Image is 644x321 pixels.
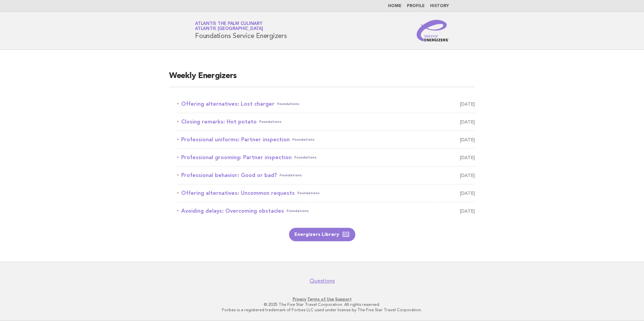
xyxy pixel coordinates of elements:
[335,297,352,301] a: Support
[293,297,306,301] a: Privacy
[259,117,282,127] span: Foundations
[177,117,475,127] a: Closing remarks: Hot potatoFoundations [DATE]
[177,99,475,109] a: Offering alternatives: Lost chargerFoundations [DATE]
[116,302,528,307] p: © 2025 The Five Star Travel Corporation. All rights reserved.
[177,171,475,180] a: Professional behavior: Good or bad?Foundations [DATE]
[294,153,317,162] span: Foundations
[169,71,475,87] h2: Weekly Energizers
[177,135,475,144] a: Professional uniforms: Partner inspectionFoundations [DATE]
[289,228,355,241] a: Energizers Library
[307,297,334,301] a: Terms of Use
[297,188,320,198] span: Foundations
[388,4,401,8] a: Home
[460,117,475,127] span: [DATE]
[177,153,475,162] a: Professional grooming: Partner inspectionFoundations [DATE]
[460,188,475,198] span: [DATE]
[417,20,449,41] img: Service Energizers
[195,22,263,31] a: Atlantis The Palm CulinaryAtlantis [GEOGRAPHIC_DATA]
[277,99,299,109] span: Foundations
[280,171,302,180] span: Foundations
[460,171,475,180] span: [DATE]
[195,22,287,39] h1: Foundations Service Energizers
[177,206,475,216] a: Avoiding delays: Overcoming obstaclesFoundations [DATE]
[177,188,475,198] a: Offering alternatives: Uncommon requestsFoundations [DATE]
[116,296,528,302] p: · ·
[310,278,335,284] a: Questions
[460,135,475,144] span: [DATE]
[430,4,449,8] a: History
[195,27,263,31] span: Atlantis [GEOGRAPHIC_DATA]
[116,307,528,313] p: Forbes is a registered trademark of Forbes LLC used under license by The Five Star Travel Corpora...
[460,153,475,162] span: [DATE]
[292,135,315,144] span: Foundations
[460,206,475,216] span: [DATE]
[287,206,309,216] span: Foundations
[407,4,425,8] a: Profile
[460,99,475,109] span: [DATE]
